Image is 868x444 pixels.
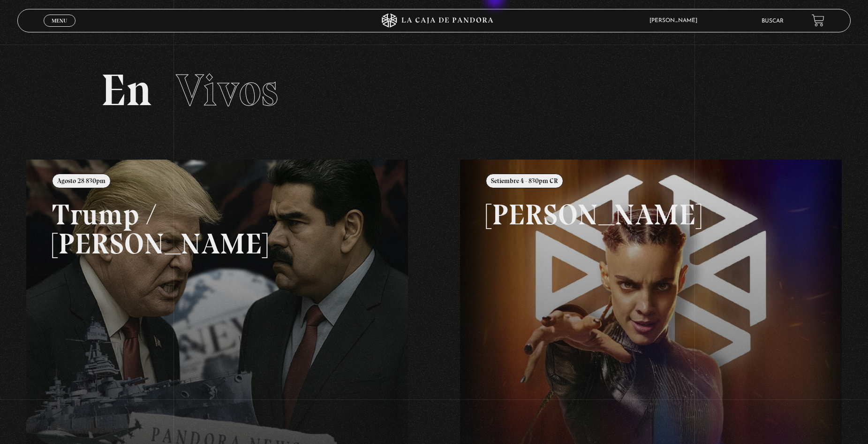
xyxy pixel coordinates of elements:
[762,18,784,24] a: Buscar
[812,14,824,27] a: View your shopping cart
[176,63,278,117] span: Vivos
[52,18,67,23] span: Menu
[101,68,768,113] h2: En
[645,18,707,23] span: [PERSON_NAME]
[48,26,70,32] span: Cerrar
